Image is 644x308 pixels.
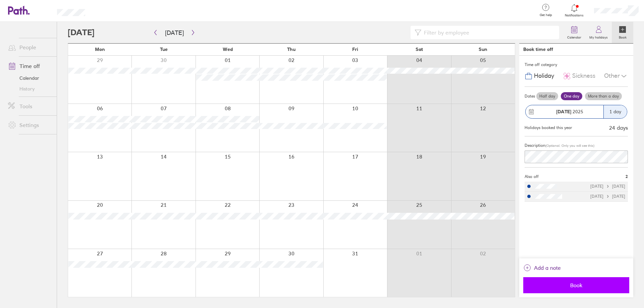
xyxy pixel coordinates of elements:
[3,118,57,132] a: Settings
[545,143,594,148] span: (Optional. Only you will see this)
[556,109,583,114] span: 2025
[615,34,631,40] label: Book
[525,60,628,70] div: Time off category
[612,22,633,43] a: Book
[590,194,625,199] div: [DATE] [DATE]
[3,73,57,83] a: Calendar
[95,47,105,52] span: Mon
[223,47,233,52] span: Wed
[563,22,585,43] a: Calendar
[421,26,555,39] input: Filter by employee
[525,102,628,122] button: [DATE] 20251 day
[523,262,561,273] button: Add a note
[585,92,622,100] label: More than a day
[160,47,168,52] span: Tue
[534,72,554,79] span: Holiday
[585,34,612,40] label: My holidays
[416,47,423,52] span: Sat
[535,13,557,17] span: Get help
[287,47,296,52] span: Thu
[556,109,571,115] strong: [DATE]
[479,47,487,52] span: Sun
[563,3,585,17] a: Notifications
[3,100,57,113] a: Tools
[523,47,553,52] div: Book time off
[525,143,545,148] span: Description
[3,83,57,94] a: History
[534,262,561,273] span: Add a note
[525,125,572,130] div: Holidays booked this year
[523,277,629,293] button: Book
[3,59,57,73] a: Time off
[528,282,625,288] span: Book
[3,41,57,54] a: People
[160,27,189,38] button: [DATE]
[563,13,585,17] span: Notifications
[572,72,595,79] span: Sickness
[561,92,582,100] label: One day
[603,105,627,118] div: 1 day
[352,47,358,52] span: Fri
[585,22,612,43] a: My holidays
[563,34,585,40] label: Calendar
[604,70,628,82] div: Other
[525,174,539,179] span: Also off
[590,184,625,189] div: [DATE] [DATE]
[626,174,628,179] span: 2
[609,125,628,131] div: 24 days
[525,94,535,99] span: Dates
[536,92,558,100] label: Half day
